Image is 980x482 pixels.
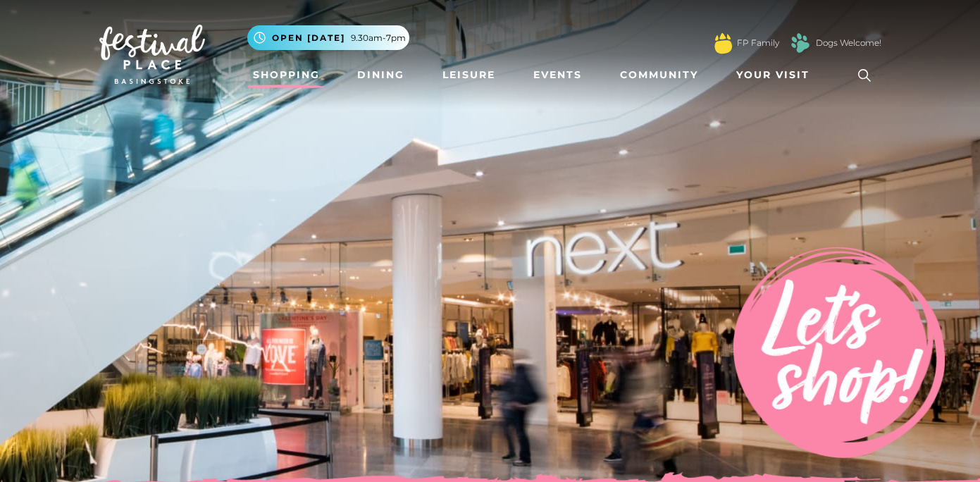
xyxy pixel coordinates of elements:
span: 9.30am-7pm [351,32,406,44]
img: Festival Place Logo [99,25,205,84]
a: Your Visit [731,62,822,88]
a: FP Family [737,37,779,49]
a: Community [614,62,704,88]
a: Leisure [437,62,501,88]
a: Shopping [247,62,325,88]
span: Your Visit [736,68,810,82]
button: Open [DATE] 9.30am-7pm [247,25,409,50]
a: Dogs Welcome! [816,37,881,49]
a: Events [528,62,588,88]
a: Dining [352,62,410,88]
span: Open [DATE] [272,32,345,44]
